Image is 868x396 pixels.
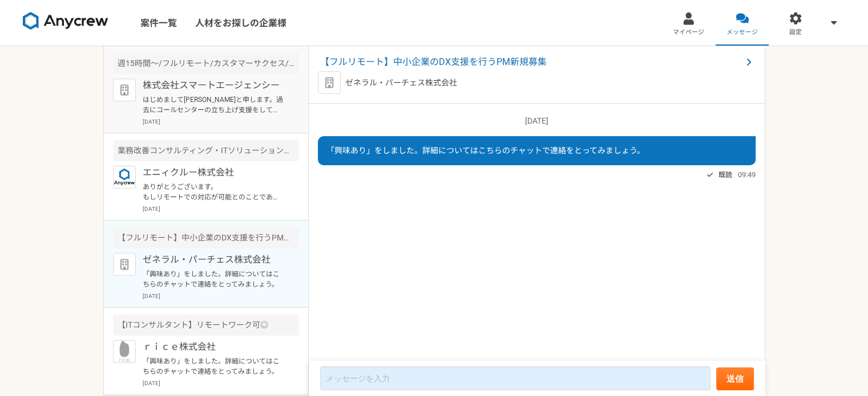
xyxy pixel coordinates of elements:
img: default_org_logo-42cde973f59100197ec2c8e796e4974ac8490bb5b08a0eb061ff975e4574aa76.png [113,79,136,101]
p: ｒｉｃｅ株式会社 [143,340,284,354]
p: ゼネラル・パーチェス株式会社 [143,253,284,267]
p: エニィクルー株式会社 [143,166,284,179]
p: [DATE] [143,379,299,387]
p: ゼネラル・パーチェス株式会社 [345,77,457,89]
p: 「興味あり」をしました。詳細についてはこちらのチャットで連絡をとってみましょう。 [143,269,284,289]
img: rice_gray.png [113,340,136,363]
p: はじめまして[PERSON_NAME]と申します。過去にコールセンターの立ち上げ支援をしていたことがあり、CSがコールセンターの意味であればお役に立てるのかと考え興味を持ちました。AIには非常に... [143,95,284,115]
span: 09:49 [738,169,756,180]
p: [DATE] [318,115,756,127]
span: 「興味あり」をしました。詳細についてはこちらのチャットで連絡をとってみましょう。 [326,146,645,155]
span: メッセージ [726,28,758,37]
div: 業務改善コンサルティング・ITソリューションのコンサルタント・PM業務を募集！ [113,140,299,161]
span: 【フルリモート】中小企業のDX支援を行うPM新規募集 [320,55,742,69]
img: default_org_logo-42cde973f59100197ec2c8e796e4974ac8490bb5b08a0eb061ff975e4574aa76.png [113,253,136,276]
p: 株式会社スマートエージェンシー [143,79,284,92]
p: 「興味あり」をしました。詳細についてはこちらのチャットで連絡をとってみましょう。 [143,356,284,377]
div: 【ITコンサルタント】リモートワーク可◎ [113,315,299,336]
span: 既読 [718,168,732,182]
img: default_org_logo-42cde973f59100197ec2c8e796e4974ac8490bb5b08a0eb061ff975e4574aa76.png [318,71,341,94]
button: 送信 [716,368,754,390]
span: 設定 [789,28,802,37]
p: ありがとうございます。 もしリモートでの対応が可能とのことであれば改めてご案内させていただければと思います。 よろしくお願い致します。 [143,182,284,202]
span: マイページ [673,28,704,37]
p: [DATE] [143,292,299,300]
p: [DATE] [143,205,299,213]
p: [DATE] [143,117,299,126]
img: logo_text_blue_01.png [113,166,136,189]
div: 【フルリモート】中小企業のDX支援を行うPM新規募集 [113,227,299,248]
img: 8DqYSo04kwAAAAASUVORK5CYII= [23,12,108,30]
div: 週15時間〜/フルリモート/カスタマーサクセス/AIツール導入支援担当! [113,53,299,74]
